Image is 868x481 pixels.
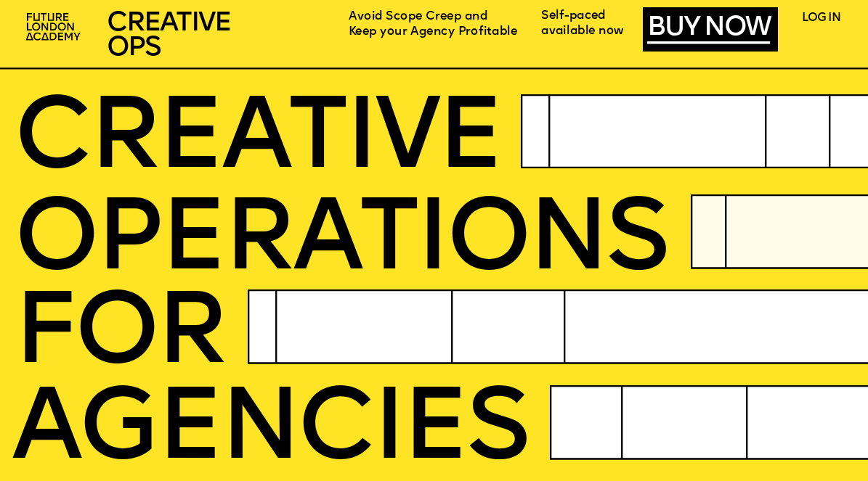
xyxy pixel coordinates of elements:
[21,8,88,48] img: upload-2f72e7a8-3806-41e8-b55b-d754ac055a4a.png
[647,15,770,44] a: BUY NOW
[14,91,501,192] span: CREATIVE
[802,12,840,23] a: LOG IN
[14,286,225,387] span: FOR
[541,25,624,36] span: available now
[349,26,517,37] span: Keep your Agency Profitable
[14,192,667,294] span: OPERatioNS
[107,10,230,62] span: CREATIVE OPS
[349,11,487,22] span: Avoid Scope Creep and
[541,10,606,21] span: Self-paced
